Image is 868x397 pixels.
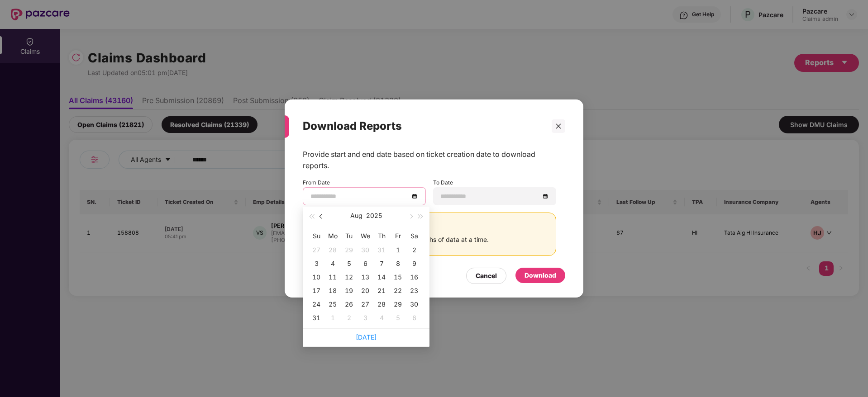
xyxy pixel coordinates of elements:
[308,270,324,284] td: 2025-08-10
[327,245,338,255] div: 28
[324,270,341,284] td: 2025-08-11
[390,257,406,270] td: 2025-08-08
[360,272,371,283] div: 13
[311,258,322,269] div: 3
[406,229,422,243] th: Sa
[525,270,556,280] div: Download
[343,258,354,269] div: 5
[311,299,322,310] div: 24
[341,243,357,257] td: 2025-07-29
[360,285,371,296] div: 20
[341,270,357,284] td: 2025-08-12
[343,312,354,323] div: 2
[409,312,420,323] div: 6
[324,257,341,270] td: 2025-08-04
[357,257,373,270] td: 2025-08-06
[308,298,324,311] td: 2025-08-24
[392,245,403,255] div: 1
[360,299,371,310] div: 27
[406,270,422,284] td: 2025-08-16
[343,272,354,283] div: 12
[327,312,338,323] div: 1
[324,298,341,311] td: 2025-08-25
[409,245,420,255] div: 2
[373,270,390,284] td: 2025-08-14
[303,149,556,171] div: Provide start and end date based on ticket creation date to download reports.
[366,207,382,225] button: 2025
[311,245,322,255] div: 27
[406,257,422,270] td: 2025-08-09
[327,285,338,296] div: 18
[409,299,420,310] div: 30
[343,285,354,296] div: 19
[357,270,373,284] td: 2025-08-13
[373,298,390,311] td: 2025-08-28
[324,284,341,298] td: 2025-08-18
[376,299,387,310] div: 28
[392,258,403,269] div: 8
[392,272,403,283] div: 15
[341,257,357,270] td: 2025-08-05
[341,229,357,243] th: Tu
[308,257,324,270] td: 2025-08-03
[341,298,357,311] td: 2025-08-26
[392,285,403,296] div: 22
[357,243,373,257] td: 2025-07-30
[409,258,420,269] div: 9
[373,284,390,298] td: 2025-08-21
[376,272,387,283] div: 14
[311,285,322,296] div: 17
[324,243,341,257] td: 2025-07-28
[357,311,373,325] td: 2025-09-03
[357,229,373,243] th: We
[360,258,371,269] div: 6
[390,311,406,325] td: 2025-09-05
[376,312,387,323] div: 4
[360,245,371,255] div: 30
[311,312,322,323] div: 31
[392,312,403,323] div: 5
[476,271,497,281] div: Cancel
[343,245,354,255] div: 29
[406,311,422,325] td: 2025-09-06
[392,299,403,310] div: 29
[350,207,362,225] button: Aug
[327,272,338,283] div: 11
[376,258,387,269] div: 7
[311,272,322,283] div: 10
[373,229,390,243] th: Th
[376,285,387,296] div: 21
[409,272,420,283] div: 16
[406,243,422,257] td: 2025-08-02
[341,284,357,298] td: 2025-08-19
[343,299,354,310] div: 26
[390,229,406,243] th: Fr
[390,284,406,298] td: 2025-08-22
[308,243,324,257] td: 2025-07-27
[327,299,338,310] div: 25
[376,245,387,255] div: 31
[390,243,406,257] td: 2025-08-01
[356,333,377,341] a: [DATE]
[324,229,341,243] th: Mo
[327,258,338,269] div: 4
[406,298,422,311] td: 2025-08-30
[373,243,390,257] td: 2025-07-31
[357,298,373,311] td: 2025-08-27
[308,229,324,243] th: Su
[373,257,390,270] td: 2025-08-07
[360,312,371,323] div: 3
[433,179,556,205] div: To Date
[308,311,324,325] td: 2025-08-31
[324,311,341,325] td: 2025-09-01
[303,109,544,144] div: Download Reports
[373,311,390,325] td: 2025-09-04
[303,179,426,205] div: From Date
[308,284,324,298] td: 2025-08-17
[409,285,420,296] div: 23
[390,270,406,284] td: 2025-08-15
[341,311,357,325] td: 2025-09-02
[357,284,373,298] td: 2025-08-20
[406,284,422,298] td: 2025-08-23
[390,298,406,311] td: 2025-08-29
